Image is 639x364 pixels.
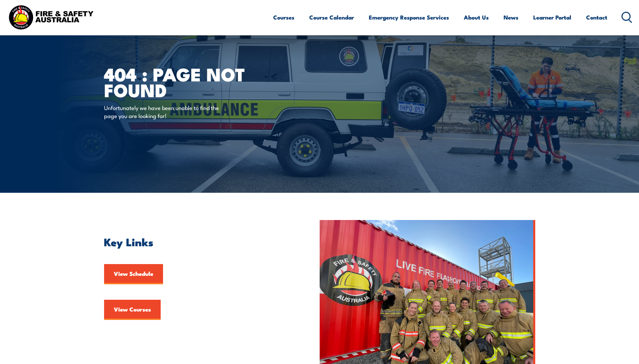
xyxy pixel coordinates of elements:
[104,66,270,97] h1: 404 : Page Not Found
[273,8,294,26] a: Courses
[309,8,354,26] a: Course Calendar
[464,8,489,26] a: About Us
[104,300,161,320] a: View Courses
[504,8,518,26] a: News
[104,264,163,284] a: View Schedule
[104,237,289,246] h2: Key Links
[369,8,449,26] a: Emergency Response Services
[104,104,227,119] p: Unfortunately we have been unable to find the page you are looking for!
[533,8,571,26] a: Learner Portal
[586,8,607,26] a: Contact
